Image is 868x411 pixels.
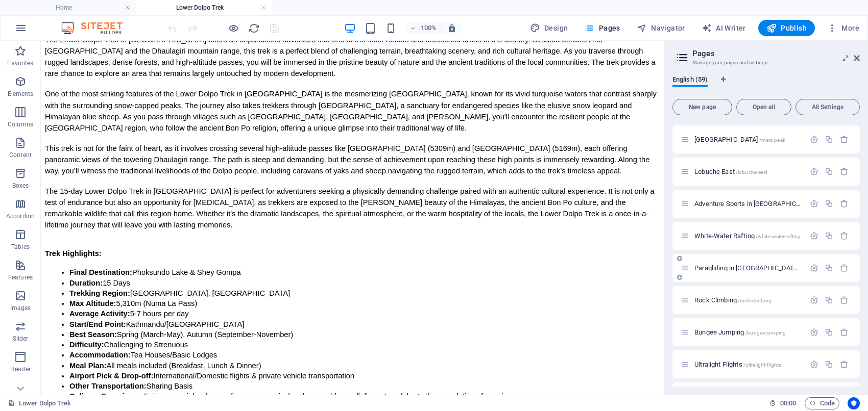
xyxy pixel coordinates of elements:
button: AI Writer [697,20,750,36]
h3: Manage your pages and settings [692,58,839,67]
span: /rock-climbing [738,298,771,303]
div: Remove [840,135,849,144]
img: Editor Logo [59,22,135,34]
p: Columns [8,120,33,129]
button: Code [805,397,839,409]
div: Duplicate [825,199,833,208]
div: Bungee Jumping/bungee-jumping [691,329,805,336]
span: Click to open page [694,232,801,240]
span: All Settings [800,104,855,110]
div: Settings [810,167,818,176]
div: Duplicate [825,328,833,337]
span: Pages [584,23,620,33]
button: Open all [736,99,791,115]
div: Lobuche East/lobuche-east [691,168,805,175]
button: Click here to leave preview mode and continue editing [227,22,239,34]
span: Publish [766,23,807,33]
div: Settings [810,232,818,240]
button: More [823,20,863,36]
span: More [827,23,859,33]
div: Design (Ctrl+Alt+Y) [526,20,572,36]
h2: Pages [692,49,860,58]
span: /bungee-jumping [745,330,786,336]
button: 100% [405,22,442,34]
div: [GEOGRAPHIC_DATA]/mera-peak [691,136,805,143]
p: Elements [8,90,34,98]
div: Duplicate [825,264,833,272]
div: Duplicate [825,296,833,304]
p: Slider [13,335,29,343]
button: reload [248,22,260,34]
span: Code [809,397,835,409]
div: Remove [840,199,849,208]
p: Features [8,273,33,281]
span: English (59) [672,73,708,88]
div: Remove [840,167,849,176]
div: Settings [810,199,818,208]
p: Boxes [12,182,29,190]
div: Settings [810,264,818,272]
span: Click to open page [694,136,785,143]
span: New page [677,104,728,110]
div: Remove [840,328,849,337]
h6: Session time [769,397,797,409]
button: Usercentrics [848,397,860,409]
span: Paragliding in [GEOGRAPHIC_DATA] [694,264,855,272]
p: Accordion [6,212,35,220]
span: 00 00 [780,397,796,409]
p: Content [9,151,32,159]
div: Remove [840,232,849,240]
span: /paragliding-in-pokhara [801,266,855,271]
span: Click to open page [694,361,781,368]
span: Click to open page [694,328,786,336]
div: Remove [840,264,849,272]
p: Favorites [7,59,33,67]
div: White-Water Rafting/white-water-rafting [691,233,805,239]
div: Duplicate [825,167,833,176]
div: Settings [810,360,818,369]
div: Ultralight Flights/ultralight-flights [691,361,805,368]
p: Images [10,304,31,312]
span: /mera-peak [759,137,785,143]
button: Navigator [633,20,689,36]
i: On resize automatically adjust zoom level to fit chosen device. [447,23,456,33]
span: Click to open page [694,168,767,175]
div: Language Tabs [672,75,860,95]
button: Pages [580,20,624,36]
div: Settings [810,296,818,304]
div: Rock Climbing/rock-climbing [691,297,805,303]
div: Settings [810,135,818,144]
div: Duplicate [825,360,833,369]
span: Rock Climbing [694,296,771,304]
div: Remove [840,360,849,369]
a: Click to cancel selection. Double-click to open Pages [8,397,71,409]
p: Tables [11,243,30,251]
div: Adventure Sports in [GEOGRAPHIC_DATA] [691,200,805,207]
span: AI Writer [702,23,746,33]
i: Reload page [248,22,260,34]
div: Duplicate [825,232,833,240]
div: Settings [810,328,818,337]
div: Paragliding in [GEOGRAPHIC_DATA]/paragliding-in-pokhara [691,265,805,271]
span: /white-water-rafting [756,234,801,239]
button: New page [672,99,732,115]
div: Duplicate [825,135,833,144]
span: /lobuche-east [736,169,768,175]
span: Open all [741,104,787,110]
div: Remove [840,296,849,304]
p: Header [10,365,31,373]
button: Publish [758,20,815,36]
span: Navigator [637,23,685,33]
span: /ultralight-flights [743,362,782,368]
span: Design [530,23,568,33]
button: Design [526,20,572,36]
button: All Settings [795,99,860,115]
h6: 100% [421,22,437,34]
h4: Lower Dolpo Trek [136,2,272,13]
span: : [787,399,789,407]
